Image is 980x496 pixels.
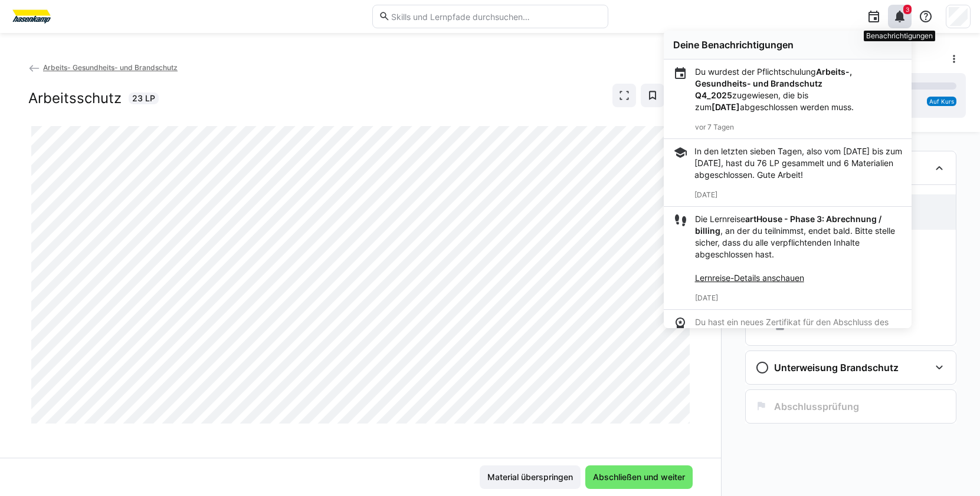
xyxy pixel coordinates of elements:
[694,146,902,181] div: In den letzten sieben Tagen, also vom [DATE] bis zum [DATE], hast du 76 LP gesammelt und 6 Materi...
[695,214,881,236] strong: artHouse - Phase 3: Abrechnung / billing
[390,11,601,22] input: Skills und Lernpfade durchsuchen…
[132,92,155,104] span: 23 LP
[673,39,902,51] div: Deine Benachrichtigungen
[929,98,954,105] span: Auf Kurs
[774,362,899,373] h3: Unterweisung Brandschutz
[694,190,717,199] span: [DATE]
[585,465,693,489] button: Abschließen und weiter
[695,67,852,100] b: Arbeits-, Gesundheits- und Brandschutz Q4_2025
[695,66,902,113] p: Du wurdest der Pflichtschulung zugewiesen, die bis zum abgeschlossen werden muss.
[695,316,902,375] p: Du hast ein neues Zertifikat für den Abschluss des Lernpfades erhalten. 🎉
[864,31,935,41] div: Benachrichtigungen
[28,63,178,72] a: Arbeits- Gesundheits- und Brandschutz
[695,213,902,284] p: Die Lernreise , an der du teilnimmst, endet bald. Bitte stelle sicher, dass du alle verpflichtend...
[28,90,122,107] h2: Arbeitsschutz
[486,471,575,483] span: Material überspringen
[695,293,718,302] span: [DATE]
[695,123,734,131] span: vor 7 Tagen
[695,273,804,283] a: Lernreise-Details anschauen
[480,465,581,489] button: Material überspringen
[906,6,909,13] span: 3
[774,401,859,412] h3: Abschlussprüfung
[43,63,178,72] span: Arbeits- Gesundheits- und Brandschutz
[712,102,740,112] b: [DATE]
[591,471,687,483] span: Abschließen und weiter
